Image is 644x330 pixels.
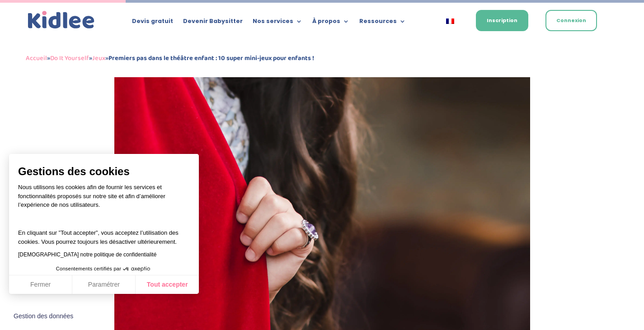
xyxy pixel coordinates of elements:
a: Devenir Babysitter [183,18,243,28]
strong: Premiers pas dans le théâtre enfant : 10 super mini-jeux pour enfants ! [108,53,314,64]
a: [DEMOGRAPHIC_DATA] notre politique de confidentialité [18,251,156,258]
a: Do It Yourself [50,53,89,64]
button: Fermer le widget sans consentement [8,307,79,326]
a: Jeux [92,53,105,64]
a: Nos services [253,18,302,28]
a: Connexion [545,10,597,31]
span: » » » [26,53,314,64]
a: Inscription [476,10,528,31]
a: Ressources [359,18,406,28]
button: Fermer [9,275,72,294]
button: Paramétrer [72,275,136,294]
p: En cliquant sur ”Tout accepter”, vous acceptez l’utilisation des cookies. Vous pourrez toujours l... [18,220,190,246]
p: Nous utilisons les cookies afin de fournir les services et fonctionnalités proposés sur notre sit... [18,183,190,215]
button: Tout accepter [136,275,199,294]
a: Accueil [26,53,47,64]
span: Consentements certifiés par [56,266,121,271]
span: Gestion des données [14,312,73,321]
a: Kidlee Logo [26,9,97,31]
img: Français [446,19,454,24]
svg: Axeptio [123,256,150,283]
a: Devis gratuit [132,18,173,28]
a: À propos [312,18,349,28]
button: Consentements certifiés par [52,263,156,275]
img: logo_kidlee_bleu [26,9,97,31]
span: Gestions des cookies [18,165,190,178]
